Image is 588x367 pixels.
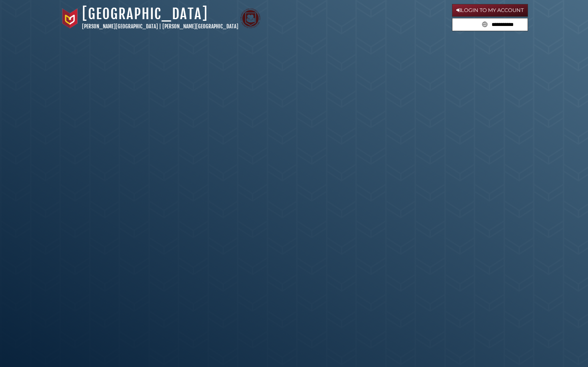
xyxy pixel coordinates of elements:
[60,8,80,28] img: Calvin University
[480,18,490,29] button: Search
[159,23,161,30] span: |
[240,8,260,28] img: Calvin Theological Seminary
[162,23,238,30] a: [PERSON_NAME][GEOGRAPHIC_DATA]
[82,5,208,23] a: [GEOGRAPHIC_DATA]
[82,23,158,30] a: [PERSON_NAME][GEOGRAPHIC_DATA]
[452,18,528,32] form: Search library guides, policies, and FAQs.
[452,4,528,17] a: Login to My Account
